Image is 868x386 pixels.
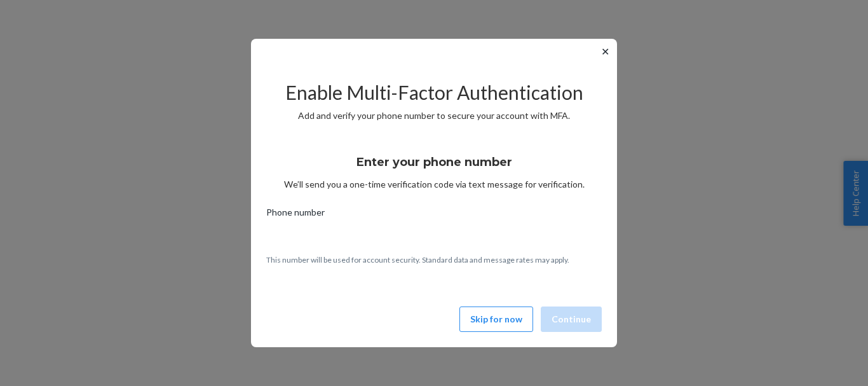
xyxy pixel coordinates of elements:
h3: Enter your phone number [356,154,512,170]
p: This number will be used for account security. Standard data and message rates may apply. [266,254,602,265]
h2: Enable Multi-Factor Authentication [266,82,602,103]
button: ✕ [599,44,612,59]
div: We’ll send you a one-time verification code via text message for verification. [266,144,602,191]
button: Continue [541,307,602,332]
p: Add and verify your phone number to secure your account with MFA. [266,109,602,122]
button: Skip for now [459,307,533,332]
span: Phone number [266,206,325,224]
